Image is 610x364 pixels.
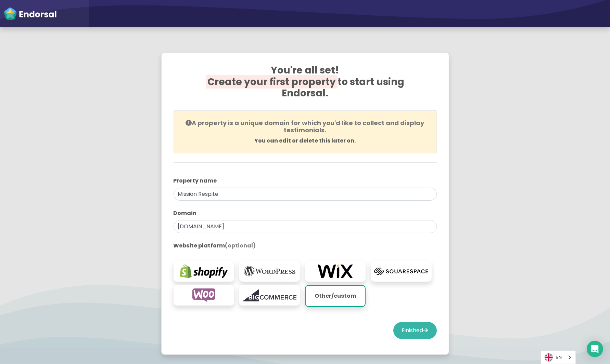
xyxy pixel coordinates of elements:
[182,137,428,145] p: You can edit or delete this later on.
[206,75,338,89] span: Create your first property
[3,7,57,21] img: endorsal-logo-white@2x.png
[308,265,362,278] img: wix.com-logo.png
[243,265,296,278] img: wordpress.org-logo.png
[174,177,437,185] label: Property name
[177,288,231,302] img: woocommerce.com-logo.png
[174,188,437,201] input: eg. My Website
[541,351,575,364] a: EN
[174,242,437,250] label: Website platform
[587,341,603,357] div: Open Intercom Messenger
[174,65,437,108] h2: You're all set! to start using Endorsal.
[174,220,437,233] input: eg. websitename.com
[374,265,428,278] img: squarespace.com-logo.png
[541,351,576,364] aside: Language selected: English
[225,242,256,250] span: (optional)
[541,351,576,364] div: Language
[177,265,231,278] img: shopify.com-logo.png
[309,289,361,303] p: Other/custom
[393,322,437,339] button: Finished
[174,209,437,217] label: Domain
[182,119,428,134] h4: A property is a unique domain for which you'd like to collect and display testimonials.
[243,288,296,302] img: bigcommerce.com-logo.png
